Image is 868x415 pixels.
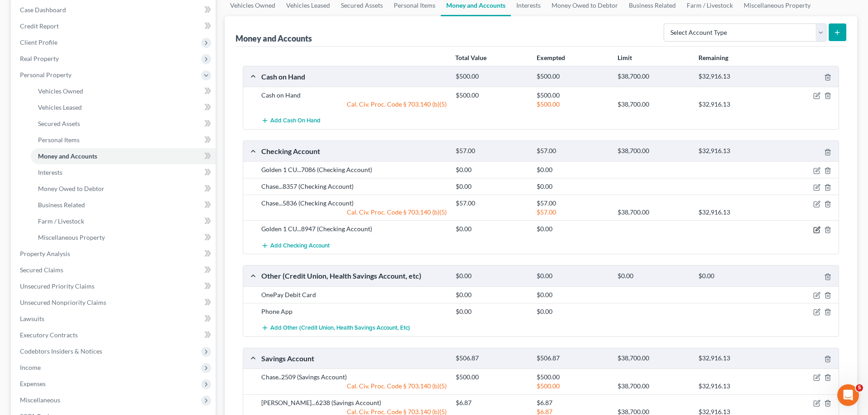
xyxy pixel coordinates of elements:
[38,136,80,144] span: Personal Items
[13,246,216,262] a: Property Analysis
[257,373,451,382] div: Chase..2509 (Savings Account)
[451,272,532,280] div: $0.00
[31,181,216,197] a: Money Owed to Debtor
[537,54,565,61] strong: Exempted
[451,354,532,363] div: $506.87
[613,382,694,391] div: $38,700.00
[257,182,451,191] div: Chase...8357 (Checking Account)
[20,380,46,387] span: Expenses
[451,147,532,155] div: $57.00
[257,199,451,208] div: Chase...5836 (Checking Account)
[451,224,532,233] div: $0.00
[532,208,613,217] div: $57.00
[257,146,451,156] div: Checking Account
[613,100,694,109] div: $38,700.00
[451,199,532,208] div: $57.00
[31,132,216,148] a: Personal Items
[20,71,71,79] span: Personal Property
[38,120,80,127] span: Secured Assets
[451,307,532,316] div: $0.00
[13,2,216,18] a: Case Dashboard
[38,201,85,209] span: Business Related
[694,147,775,155] div: $32,916.13
[13,311,216,327] a: Lawsuits
[270,117,321,125] span: Add Cash on Hand
[261,112,321,129] button: Add Cash on Hand
[694,208,775,217] div: $32,916.13
[532,165,613,174] div: $0.00
[13,294,216,311] a: Unsecured Nonpriority Claims
[532,182,613,191] div: $0.00
[38,185,104,192] span: Money Owed to Debtor
[837,384,859,406] iframe: Intercom live chat
[257,354,451,363] div: Savings Account
[532,398,613,407] div: $6.87
[270,242,330,249] span: Add Checking Account
[257,290,451,299] div: OnePay Debit Card
[20,347,102,355] span: Codebtors Insiders & Notices
[694,100,775,109] div: $32,916.13
[451,373,532,382] div: $500.00
[257,382,451,391] div: Cal. Civ. Proc. Code § 703.140 (b)(5)
[451,398,532,407] div: $6.87
[257,72,451,81] div: Cash on Hand
[13,18,216,34] a: Credit Report
[38,152,97,160] span: Money and Accounts
[20,364,41,371] span: Income
[698,54,728,61] strong: Remaining
[20,315,44,322] span: Lawsuits
[532,199,613,208] div: $57.00
[257,165,451,174] div: Golden 1 CU...7086 (Checking Account)
[20,22,59,30] span: Credit Report
[613,72,694,81] div: $38,700.00
[532,272,613,280] div: $0.00
[38,168,62,176] span: Interests
[270,324,410,331] span: Add Other (Credit Union, Health Savings Account, etc)
[38,103,82,111] span: Vehicles Leased
[31,213,216,229] a: Farm / Livestock
[451,72,532,81] div: $500.00
[257,307,451,316] div: Phone App
[257,224,451,233] div: Golden 1 CU...8947 (Checking Account)
[38,87,83,95] span: Vehicles Owned
[532,307,613,316] div: $0.00
[694,354,775,363] div: $32,916.13
[257,100,451,109] div: Cal. Civ. Proc. Code § 703.140 (b)(5)
[694,272,775,280] div: $0.00
[694,382,775,391] div: $32,916.13
[532,224,613,233] div: $0.00
[38,217,84,225] span: Farm / Livestock
[451,290,532,299] div: $0.00
[532,72,613,81] div: $500.00
[31,197,216,213] a: Business Related
[451,165,532,174] div: $0.00
[532,290,613,299] div: $0.00
[257,398,451,407] div: [PERSON_NAME]...6238 (Savings Account)
[20,298,106,306] span: Unsecured Nonpriority Claims
[532,147,613,155] div: $57.00
[451,182,532,191] div: $0.00
[20,266,63,274] span: Secured Claims
[20,331,78,339] span: Executory Contracts
[532,373,613,382] div: $500.00
[532,91,613,100] div: $500.00
[31,116,216,132] a: Secured Assets
[20,282,94,290] span: Unsecured Priority Claims
[613,147,694,155] div: $38,700.00
[236,33,312,44] div: Money and Accounts
[13,327,216,343] a: Executory Contracts
[20,55,59,62] span: Real Property
[20,38,57,46] span: Client Profile
[31,164,216,181] a: Interests
[856,384,863,392] span: 5
[618,54,632,61] strong: Limit
[613,272,694,280] div: $0.00
[613,354,694,363] div: $38,700.00
[38,233,105,241] span: Miscellaneous Property
[31,148,216,164] a: Money and Accounts
[694,72,775,81] div: $32,916.13
[451,91,532,100] div: $500.00
[31,229,216,246] a: Miscellaneous Property
[257,208,451,217] div: Cal. Civ. Proc. Code § 703.140 (b)(5)
[20,250,70,257] span: Property Analysis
